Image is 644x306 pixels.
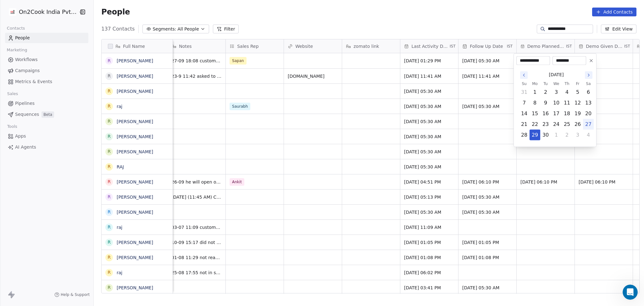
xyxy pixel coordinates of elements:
th: Friday [572,81,583,87]
button: Sunday, August 31st, 2025 [519,87,529,97]
button: Thursday, September 25th, 2025 [562,119,572,129]
table: September 2025 [519,81,594,140]
button: Monday, September 22nd, 2025 [530,119,540,129]
button: Tuesday, September 2nd, 2025 [541,87,551,97]
button: Go to the Previous Month [520,71,528,79]
button: Monday, September 8th, 2025 [530,98,540,108]
th: Tuesday [540,81,551,87]
button: Wednesday, September 3rd, 2025 [551,87,561,97]
button: Wednesday, October 1st, 2025 [551,130,561,140]
button: Sunday, September 14th, 2025 [519,109,529,119]
button: Friday, October 3rd, 2025 [573,130,583,140]
button: Thursday, September 4th, 2025 [562,87,572,97]
button: Thursday, September 11th, 2025 [562,98,572,108]
button: Today, Saturday, September 27th, 2025 [583,119,593,129]
button: Tuesday, September 23rd, 2025 [541,119,551,129]
button: Go to the Next Month [585,71,592,79]
button: Thursday, October 2nd, 2025 [562,130,572,140]
button: Monday, September 29th, 2025, selected [530,130,540,140]
button: Friday, September 26th, 2025 [573,119,583,129]
th: Wednesday [551,81,562,87]
th: Thursday [562,81,572,87]
button: Sunday, September 28th, 2025 [519,130,529,140]
button: Tuesday, September 9th, 2025 [541,98,551,108]
iframe: Intercom live chat [623,285,638,300]
button: Saturday, September 20th, 2025 [583,109,593,119]
button: Saturday, October 4th, 2025 [583,130,593,140]
button: Saturday, September 6th, 2025 [583,87,593,97]
button: Sunday, September 7th, 2025 [519,98,529,108]
th: Saturday [583,81,594,87]
button: Thursday, September 18th, 2025 [562,109,572,119]
span: [DATE] [549,71,563,78]
button: Friday, September 19th, 2025 [573,109,583,119]
button: Saturday, September 13th, 2025 [583,98,593,108]
th: Monday [530,81,540,87]
button: Wednesday, September 10th, 2025 [551,98,561,108]
button: Tuesday, September 30th, 2025 [541,130,551,140]
th: Sunday [519,81,530,87]
button: Wednesday, September 24th, 2025 [551,119,561,129]
button: Sunday, September 21st, 2025 [519,119,529,129]
button: Monday, September 15th, 2025 [530,109,540,119]
button: Wednesday, September 17th, 2025 [551,109,561,119]
button: Tuesday, September 16th, 2025 [541,109,551,119]
button: Friday, September 5th, 2025 [573,87,583,97]
button: Monday, September 1st, 2025 [530,87,540,97]
button: Friday, September 12th, 2025 [573,98,583,108]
